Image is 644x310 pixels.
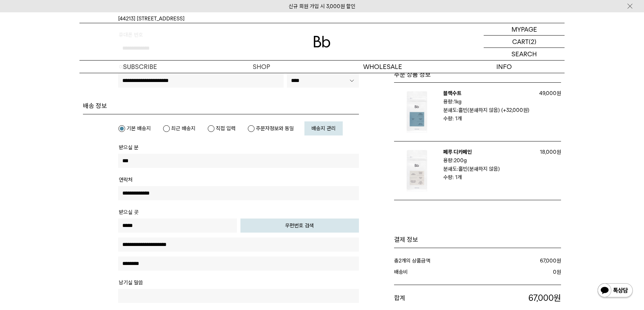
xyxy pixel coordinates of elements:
dd: 원 [481,268,561,276]
a: MYPAGE [484,23,565,36]
p: 49,000원 [533,89,561,97]
b: 홀빈(분쇄하지 않음) [458,166,500,172]
p: WHOLESALE [322,61,443,73]
img: 카카오톡 채널 1:1 채팅 버튼 [597,283,633,299]
th: 남기실 말씀 [119,278,143,288]
p: SEARCH [511,48,537,60]
p: 수량: 1개 [443,173,533,182]
strong: (+32,000원) [501,107,529,113]
h4: 배송 정보 [83,102,359,110]
label: 기본 배송지 [118,125,151,132]
strong: 67,000 [540,258,556,264]
a: SHOP [201,61,322,73]
dt: 총 개의 상품금액 [394,257,485,265]
img: 블랙수트 [394,89,440,135]
a: 배송지 관리 [304,121,343,135]
b: 1kg [454,99,462,105]
p: 용량: [443,97,529,106]
a: 신규 회원 가입 시 3,000원 할인 [289,3,355,10]
dd: 원 [485,257,561,265]
p: 18,000원 [533,148,561,156]
p: 수량: 1개 [443,114,533,123]
label: 직접 입력 [207,125,236,132]
label: 주문자정보와 동일 [247,125,294,132]
button: 우편번호 검색 [240,219,359,233]
img: 로고 [314,36,330,48]
p: (2) [529,36,536,48]
strong: 2 [399,258,401,264]
span: 67,000 [528,293,554,303]
p: 용량: [443,156,529,165]
a: CART (2) [484,36,565,48]
p: MYPAGE [511,23,537,35]
h3: 주문 상품 정보 [394,70,561,79]
span: 받으실 곳 [119,209,139,215]
label: 최근 배송지 [163,125,195,132]
p: 분쇄도: [443,165,529,173]
p: INFO [443,61,565,73]
span: 연락처 [119,177,133,183]
span: 배송지 관리 [311,125,336,132]
dt: 배송비 [394,268,481,276]
a: SUBSCRIBE [79,61,201,73]
h1: 결제 정보 [394,235,561,244]
p: 분쇄도: [443,106,529,114]
a: 블랙수트 [443,90,462,96]
span: 받으실 분 [119,144,139,151]
b: 홀빈(분쇄하지 않음) [458,107,500,113]
img: 페루 디카페인 [394,148,440,194]
strong: 0 [553,269,556,275]
p: CART [512,36,529,48]
a: 페루 디카페인 [443,149,472,155]
p: 원 [465,292,561,304]
b: 200g [454,157,467,164]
